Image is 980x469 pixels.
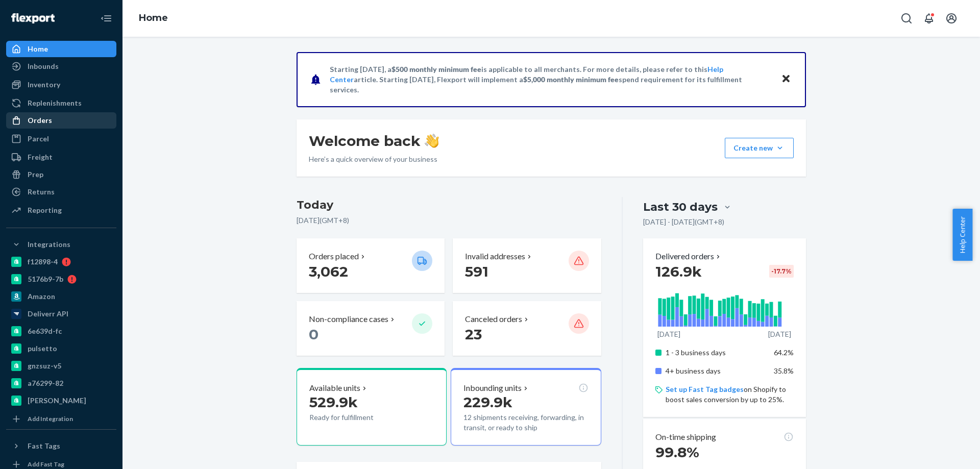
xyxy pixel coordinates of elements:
img: hand-wave emoji [425,134,439,148]
div: Integrations [28,239,70,250]
a: Amazon [6,288,116,305]
button: Open notifications [919,8,939,29]
span: 126.9k [655,263,702,280]
a: gnzsuz-v5 [6,358,116,374]
div: Replenishments [28,98,82,108]
div: Inbounds [28,61,59,71]
p: Ready for fulfillment [309,412,404,423]
div: 6e639d-fc [28,326,62,336]
p: Here’s a quick overview of your business [309,154,439,164]
div: [PERSON_NAME] [28,396,86,406]
span: 99.8% [655,443,699,461]
button: Close [779,72,793,87]
div: f12898-4 [28,257,58,267]
a: 5176b9-7b [6,271,116,287]
a: Home [6,41,116,57]
div: 5176b9-7b [28,274,63,284]
div: Parcel [28,134,49,144]
a: Reporting [6,202,116,218]
span: 229.9k [463,393,512,411]
a: Freight [6,149,116,165]
button: Create new [725,138,794,158]
button: Fast Tags [6,438,116,454]
span: 64.2% [774,348,794,357]
div: Add Integration [28,414,73,423]
p: [DATE] [768,329,791,339]
a: Returns [6,184,116,200]
button: Non-compliance cases 0 [297,301,445,356]
span: 529.9k [309,393,358,411]
div: Add Fast Tag [28,460,64,468]
span: 3,062 [309,263,348,280]
div: Returns [28,187,55,197]
p: 12 shipments receiving, forwarding, in transit, or ready to ship [463,412,588,433]
ol: breadcrumbs [131,4,176,33]
button: Orders placed 3,062 [297,238,445,293]
p: On-time shipping [655,431,716,443]
a: Home [139,12,168,23]
div: Inventory [28,80,60,90]
button: Close Navigation [96,8,116,29]
div: Last 30 days [643,199,718,215]
button: Available units529.9kReady for fulfillment [297,368,447,446]
a: Prep [6,166,116,183]
a: Inbounds [6,58,116,75]
p: [DATE] - [DATE] ( GMT+8 ) [643,217,724,227]
button: Help Center [952,209,972,261]
button: Integrations [6,236,116,253]
p: Available units [309,382,360,394]
span: 0 [309,326,318,343]
p: [DATE] [657,329,680,339]
p: [DATE] ( GMT+8 ) [297,215,601,226]
div: gnzsuz-v5 [28,361,61,371]
a: Deliverr API [6,306,116,322]
div: Reporting [28,205,62,215]
button: Open Search Box [896,8,917,29]
button: Open account menu [941,8,962,29]
img: Flexport logo [11,13,55,23]
span: 35.8% [774,366,794,375]
a: Replenishments [6,95,116,111]
a: 6e639d-fc [6,323,116,339]
span: 591 [465,263,488,280]
button: Inbounding units229.9k12 shipments receiving, forwarding, in transit, or ready to ship [451,368,601,446]
p: 1 - 3 business days [666,348,766,358]
p: Starting [DATE], a is applicable to all merchants. For more details, please refer to this article... [330,64,771,95]
span: 23 [465,326,482,343]
p: Inbounding units [463,382,522,394]
h1: Welcome back [309,132,439,150]
button: Delivered orders [655,251,722,262]
a: Add Integration [6,413,116,425]
div: a76299-82 [28,378,63,388]
p: Orders placed [309,251,359,262]
span: $5,000 monthly minimum fee [523,75,619,84]
div: Amazon [28,291,55,302]
div: Orders [28,115,52,126]
p: on Shopify to boost sales conversion by up to 25%. [666,384,794,405]
div: Home [28,44,48,54]
div: Deliverr API [28,309,68,319]
a: Set up Fast Tag badges [666,385,744,393]
div: Freight [28,152,53,162]
div: Prep [28,169,43,180]
button: Canceled orders 23 [453,301,601,356]
a: Parcel [6,131,116,147]
p: Non-compliance cases [309,313,388,325]
div: -17.7 % [769,265,794,278]
div: Fast Tags [28,441,60,451]
h3: Today [297,197,601,213]
span: $500 monthly minimum fee [391,65,481,73]
a: pulsetto [6,340,116,357]
p: Invalid addresses [465,251,525,262]
p: Canceled orders [465,313,522,325]
a: Inventory [6,77,116,93]
a: a76299-82 [6,375,116,391]
a: [PERSON_NAME] [6,392,116,409]
button: Invalid addresses 591 [453,238,601,293]
div: pulsetto [28,343,57,354]
a: f12898-4 [6,254,116,270]
a: Orders [6,112,116,129]
p: 4+ business days [666,366,766,376]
